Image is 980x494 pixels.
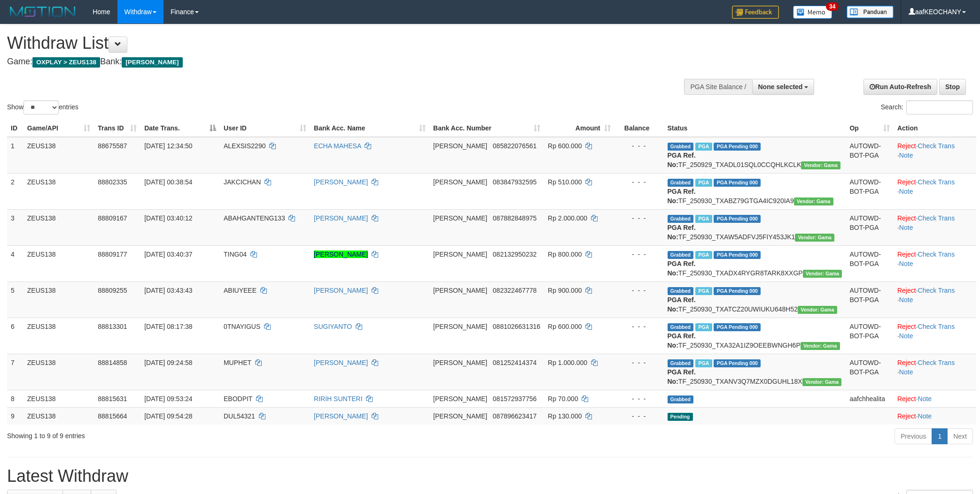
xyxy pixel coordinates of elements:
span: DUL54321 [224,412,255,420]
span: Grabbed [668,143,694,151]
td: TF_250929_TXADL01SQL0CCQHLKCLK [664,137,846,174]
a: Check Trans [918,142,955,150]
a: Note [899,368,913,376]
a: Note [899,152,913,159]
a: Check Trans [918,214,955,222]
div: - - - [618,358,660,367]
span: [DATE] 09:54:28 [144,412,192,420]
span: PGA Pending [714,215,761,223]
b: PGA Ref. No: [668,296,696,313]
div: - - - [618,411,660,421]
span: [DATE] 03:43:43 [144,287,192,294]
td: AUTOWD-BOT-PGA [846,318,894,354]
th: Op: activate to sort column ascending [846,120,894,137]
td: TF_250930_TXATCZ20UWIUKU648H52 [664,281,846,318]
span: Grabbed [668,359,694,367]
input: Search: [906,100,973,114]
b: PGA Ref. No: [668,332,696,349]
span: Vendor URL: https://trx31.1velocity.biz [802,378,842,386]
span: Grabbed [668,179,694,187]
a: Check Trans [918,359,955,366]
a: Reject [897,287,916,294]
span: Marked by aaftanly [695,251,712,259]
th: Date Trans.: activate to sort column descending [140,120,220,137]
td: TF_250930_TXA32A1IZ9OEEBWNGH6P [664,318,846,354]
img: panduan.png [847,6,894,18]
span: 0TNAYIGUS [224,323,260,330]
span: [DATE] 00:38:54 [144,178,192,186]
span: 88809177 [98,251,127,258]
select: Showentries [23,100,59,114]
span: MUPHET [224,359,251,366]
b: PGA Ref. No: [668,152,696,168]
span: Marked by aaftanly [695,287,712,295]
a: Run Auto-Refresh [863,79,937,95]
td: TF_250930_TXAW5ADFVJ5FIY453JK1 [664,209,846,245]
a: Note [899,260,913,267]
a: Reject [897,214,916,222]
span: PGA Pending [714,359,761,367]
a: RIRIH SUNTERI [314,395,362,403]
a: Check Trans [918,323,955,330]
span: Rp 800.000 [548,251,582,258]
span: Grabbed [668,287,694,295]
a: Check Trans [918,178,955,186]
td: ZEUS138 [23,209,94,245]
span: 88809255 [98,287,127,294]
td: ZEUS138 [23,318,94,354]
span: Vendor URL: https://trx31.1velocity.biz [803,270,842,278]
b: PGA Ref. No: [668,260,696,277]
span: Vendor URL: https://trx31.1velocity.biz [794,198,833,205]
div: - - - [618,213,660,223]
td: AUTOWD-BOT-PGA [846,281,894,318]
span: [DATE] 12:34:50 [144,142,192,150]
td: · · [894,281,976,318]
div: - - - [618,250,660,259]
td: AUTOWD-BOT-PGA [846,173,894,209]
span: Copy 0881026631316 to clipboard [493,323,540,330]
span: Grabbed [668,215,694,223]
td: 4 [7,245,23,281]
td: 5 [7,281,23,318]
th: Trans ID: activate to sort column ascending [94,120,140,137]
a: Reject [897,395,916,403]
span: Copy 087896623417 to clipboard [493,412,537,420]
td: aafchhealita [846,390,894,407]
td: · · [894,137,976,174]
td: · · [894,209,976,245]
img: Button%20Memo.svg [793,6,832,19]
td: 9 [7,407,23,425]
span: Vendor URL: https://trx31.1velocity.biz [801,161,840,169]
td: TF_250930_TXADX4RYGR8TARK8XXGP [664,245,846,281]
span: Copy 081572937756 to clipboard [493,395,537,403]
span: [PERSON_NAME] [433,323,487,330]
td: AUTOWD-BOT-PGA [846,354,894,390]
a: Note [918,395,932,403]
span: ABIUYEEE [224,287,257,294]
a: [PERSON_NAME] [314,412,368,420]
span: Rp 510.000 [548,178,582,186]
a: Reject [897,142,916,150]
span: [PERSON_NAME] [433,359,487,366]
th: Balance [614,120,664,137]
span: TING04 [224,251,247,258]
td: TF_250930_TXANV3Q7MZX0DGUHL18X [664,354,846,390]
a: Note [899,188,913,195]
td: TF_250930_TXABZ79GTGA4IC920IA9 [664,173,846,209]
span: [PERSON_NAME] [433,178,487,186]
span: [DATE] 03:40:37 [144,251,192,258]
span: Copy 082322467778 to clipboard [493,287,537,294]
a: Reject [897,178,916,186]
a: [PERSON_NAME] [314,214,368,222]
th: Status [664,120,846,137]
a: Previous [894,428,932,444]
a: [PERSON_NAME] [314,287,368,294]
span: Marked by aaftanly [695,215,712,223]
span: 88813301 [98,323,127,330]
span: Vendor URL: https://trx31.1velocity.biz [798,306,837,314]
td: · · [894,173,976,209]
td: ZEUS138 [23,137,94,174]
div: - - - [618,141,660,151]
h4: Game: Bank: [7,57,644,67]
h1: Latest Withdraw [7,467,973,486]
